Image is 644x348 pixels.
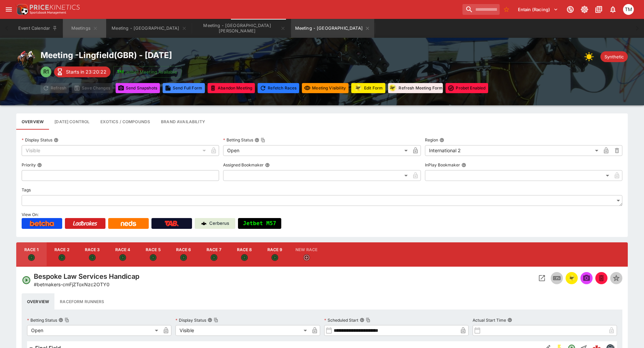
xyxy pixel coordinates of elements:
[22,275,31,285] svg: Open
[425,162,460,168] p: InPlay Bookmaker
[564,3,576,16] button: Connected to PK
[192,19,290,38] button: Meeting - La Capelle
[22,145,208,156] div: Visible
[163,83,205,93] button: Send Full Form
[223,145,410,156] div: Open
[595,274,607,281] span: Mark an event as closed and abandoned.
[214,318,218,322] button: Copy To Clipboard
[27,325,161,336] div: Open
[223,162,264,168] p: Assigned Bookmaker
[37,163,42,167] button: Priority
[258,83,299,93] button: Refetching all race data will discard any changes you have made and reload the latest race data f...
[95,113,156,130] button: View and edit meeting dividends and compounds.
[462,4,500,15] input: search
[600,51,628,62] div: Track Condition: Synthetic
[578,3,591,16] button: Toggle light/dark mode
[461,163,466,167] button: InPlay Bookmaker
[27,317,57,323] p: Betting Status
[566,272,578,284] button: racingform
[165,221,179,226] img: TabNZ
[150,254,157,261] svg: Open
[65,318,69,322] button: Copy To Clipboard
[22,293,622,310] div: basic tabs example
[302,83,349,93] button: Set all events in meeting to specified visibility
[621,2,636,17] button: Tristan Matheson
[14,19,62,38] button: Event Calendar
[446,83,488,93] button: Toggle ProBet for every event in this meeting
[229,242,260,267] button: Race 8
[156,113,211,130] button: Configure brand availability for the meeting
[568,274,576,282] div: racingform
[260,242,290,267] button: Race 9
[388,84,397,92] img: racingform.png
[388,83,397,93] div: racingform
[261,138,265,142] button: Copy To Clipboard
[223,137,253,143] p: Betting Status
[324,317,358,323] p: Scheduled Start
[290,242,323,267] button: New Race
[388,83,443,93] button: Refresh Meeting Form
[138,242,168,267] button: Race 5
[175,325,309,336] div: Visible
[22,187,31,193] p: Tags
[16,50,35,69] img: horse_racing.png
[180,254,187,261] svg: Open
[353,83,363,93] div: racingform
[425,145,601,156] div: International 2
[113,66,182,78] button: Jetbet Meeting Available
[22,137,52,143] p: Display Status
[108,242,138,267] button: Race 4
[514,4,562,15] button: Select Tenant
[119,254,126,261] svg: Open
[600,54,628,60] span: Synthetic
[30,221,54,226] img: Betcha
[22,293,54,310] button: Overview
[58,254,65,261] svg: Open
[54,138,58,142] button: Display Status
[238,218,281,229] button: Jetbet M57
[255,138,259,142] button: Betting StatusCopy To Clipboard
[271,254,278,261] svg: Open
[16,113,49,130] button: Base meeting details
[241,254,248,261] svg: Open
[610,272,622,284] button: Set Featured Event
[473,317,506,323] p: Actual Start Time
[208,318,212,322] button: Display StatusCopy To Clipboard
[425,137,438,143] p: Region
[116,83,160,93] button: Send Snapshots
[211,254,217,261] svg: Open
[623,4,634,15] div: Tristan Matheson
[568,274,576,282] img: racingform.png
[16,242,47,267] button: Race 1
[360,318,364,322] button: Scheduled StartCopy To Clipboard
[607,3,619,16] button: Notifications
[108,19,191,38] button: Meeting - Lyon Parilly
[58,318,63,322] button: Betting StatusCopy To Clipboard
[536,272,548,284] button: Open Event
[584,50,598,63] img: sun.png
[73,221,97,226] img: Ladbrokes
[265,163,270,167] button: Assigned Bookmaker
[351,83,385,93] button: Update RacingForm for all races in this meeting
[291,19,374,38] button: Meeting - Lingfield
[54,293,110,310] button: Raceform Runners
[22,212,39,217] span: View On:
[121,221,136,226] img: Neds
[507,318,512,322] button: Actual Start Time
[208,83,255,93] button: Mark all events in meeting as closed and abandoned.
[584,50,598,63] div: Weather: null
[28,254,35,261] svg: Open
[199,242,229,267] button: Race 7
[201,221,207,226] img: Cerberus
[77,242,108,267] button: Race 3
[501,4,512,15] button: No Bookmarks
[89,254,96,261] svg: Open
[209,220,229,227] p: Cerberus
[34,281,110,288] p: Copy To Clipboard
[439,138,444,142] button: Region
[49,113,95,130] button: Configure each race specific details at once
[366,318,371,322] button: Copy To Clipboard
[195,218,235,229] a: Cerberus
[22,162,36,168] p: Priority
[41,50,488,60] h2: Meeting - Lingfield ( GBR ) - [DATE]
